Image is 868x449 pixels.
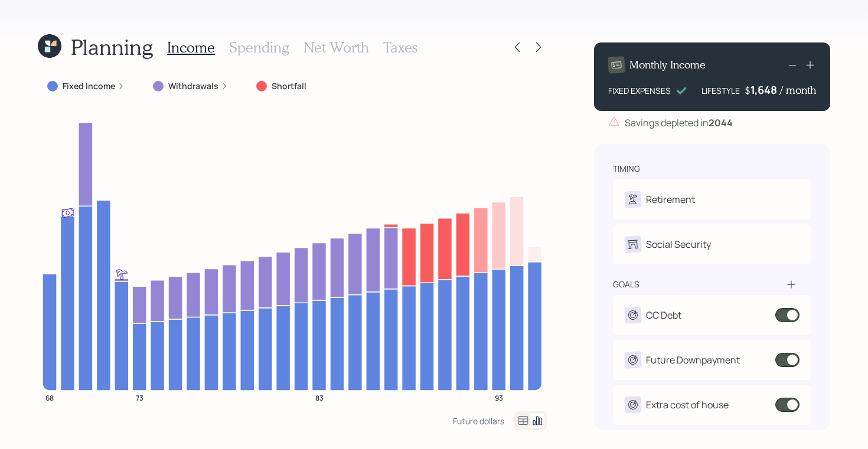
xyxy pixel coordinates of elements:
[613,278,639,290] div: goals
[495,392,503,402] tspan: 93
[646,353,740,367] div: Future Downpayment
[315,392,324,402] tspan: 83
[608,84,671,97] div: FIXED EXPENSES
[646,308,681,322] div: CC Debt
[272,80,306,92] label: Shortfall
[745,84,750,97] h4: $
[625,116,733,130] div: Savings depleted in
[646,192,695,207] div: Retirement
[383,39,417,56] h3: Taxes
[167,39,215,56] h3: Income
[304,39,369,56] h3: Net Worth
[709,116,733,129] b: 2044
[701,84,740,97] div: LIFESTYLE
[629,58,706,71] h4: Monthly Income
[63,80,115,92] label: Fixed Income
[45,392,54,402] tspan: 68
[780,84,816,97] h4: / month
[168,80,218,92] label: Withdrawals
[750,83,780,97] div: 1,648
[646,398,729,412] div: Extra cost of house
[613,163,640,175] div: timing
[136,392,143,402] tspan: 73
[453,415,504,427] div: Future dollars
[229,39,289,56] h3: Spending
[646,237,711,251] div: Social Security
[71,34,153,60] h1: Planning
